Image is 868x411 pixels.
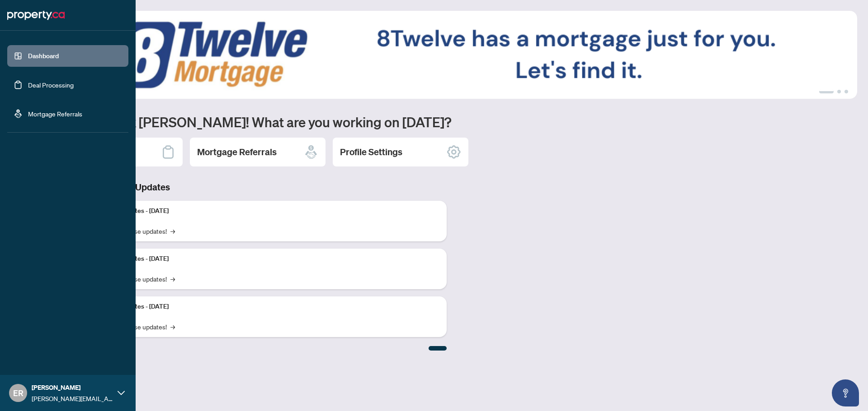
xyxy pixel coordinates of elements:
[47,11,857,99] img: Slide 0
[95,254,439,264] p: Platform Updates - [DATE]
[170,322,175,332] span: →
[95,302,439,312] p: Platform Updates - [DATE]
[32,383,113,393] span: [PERSON_NAME]
[7,8,65,23] img: logo
[28,52,59,60] a: Dashboard
[47,181,447,194] h3: Brokerage & Industry Updates
[28,81,74,89] a: Deal Processing
[170,226,175,236] span: →
[340,146,402,158] h2: Profile Settings
[832,379,859,406] button: Open asap
[32,393,113,403] span: [PERSON_NAME][EMAIL_ADDRESS][PERSON_NAME][DOMAIN_NAME]
[28,110,82,118] a: Mortgage Referrals
[819,90,834,93] button: 1
[95,206,439,216] p: Platform Updates - [DATE]
[844,90,848,93] button: 3
[47,113,857,130] h1: Welcome back [PERSON_NAME]! What are you working on [DATE]?
[170,274,175,284] span: →
[197,146,277,158] h2: Mortgage Referrals
[13,387,24,399] span: ER
[837,90,841,93] button: 2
